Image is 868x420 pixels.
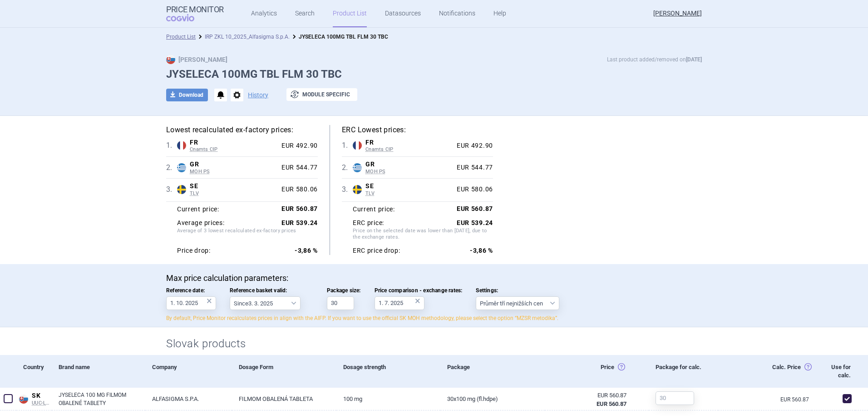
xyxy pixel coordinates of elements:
[16,390,52,406] a: SKSKUUC-LP B
[353,141,362,150] img: France
[177,185,186,194] img: Sweden
[232,388,336,410] a: FILMOM OBALENÁ TABLETA
[365,139,453,147] span: FR
[16,355,52,388] div: Country
[177,163,186,172] img: Greece
[552,391,626,400] div: EUR 560.87
[453,185,493,194] div: EUR 580.06
[545,355,649,388] div: Price
[365,146,453,153] span: Cnamts CIP
[190,190,278,197] span: TLV
[145,355,232,388] div: Company
[166,336,702,351] h2: Slovak products
[342,125,493,135] h5: ERC Lowest prices:
[686,56,702,63] strong: [DATE]
[718,355,812,388] div: Calc. Price
[278,164,318,172] div: EUR 544.77
[353,163,362,172] img: Greece
[145,388,232,410] a: ALFASIGMA S.P.A.
[32,392,52,400] span: SK
[453,164,493,172] div: EUR 544.77
[415,296,420,306] div: ×
[476,287,559,294] span: Settings:
[59,391,145,407] a: JYSELECA 100 MG FILMOM OBALENÉ TABLETY
[166,296,216,310] input: Reference date:×
[166,125,318,135] h5: Lowest recalculated ex-factory prices:
[166,273,702,283] p: Max price calculation parameters:
[177,219,225,227] strong: Average prices:
[290,32,388,41] li: JYSELECA 100MG TBL FLM 30 TBC
[166,89,208,101] button: Download
[196,32,290,41] li: IRP ZKL 10_2025_Alfasigma S.p.A.
[812,355,855,388] div: Use for calc.
[327,296,354,310] input: Package size:
[166,5,224,14] strong: Price Monitor
[177,247,211,255] strong: Price drop:
[457,205,493,212] strong: EUR 560.87
[32,400,52,406] span: UUC-LP B
[166,287,216,294] span: Reference date:
[190,169,278,175] span: MOH PS
[19,395,28,404] img: Slovakia
[607,55,702,64] p: Last product added/removed on
[166,56,227,63] strong: [PERSON_NAME]
[327,287,361,294] span: Package size:
[353,185,362,194] img: Sweden
[353,205,395,213] strong: Current price:
[166,184,177,195] span: 3 .
[649,355,718,388] div: Package for calc.
[342,162,353,173] span: 2 .
[365,160,453,169] span: GR
[232,355,336,388] div: Dosage Form
[166,140,177,151] span: 1 .
[353,219,384,227] strong: ERC price:
[166,14,207,21] span: COGVIO
[552,391,626,408] abbr: Ex-Factory bez DPH zo zdroja
[342,184,353,195] span: 3 .
[365,182,453,190] span: SE
[177,228,318,242] span: Average of 3 lowest recalculated ex-factory prices
[375,287,463,294] span: Price comparison - exchange rates:
[375,296,424,310] input: Price comparison - exchange rates:×
[166,315,702,322] p: By default, Price Monitor recalculates prices in align with the AIFP. If you want to use the offi...
[166,55,175,64] img: SK
[281,205,318,212] strong: EUR 560.87
[476,296,559,310] select: Settings:
[597,400,626,407] strong: EUR 560.87
[190,146,278,153] span: Cnamts CIP
[281,219,318,226] strong: EUR 539.24
[190,182,278,190] span: SE
[365,190,453,197] span: TLV
[457,219,493,226] strong: EUR 539.24
[190,160,278,169] span: GR
[52,355,145,388] div: Brand name
[295,247,318,254] strong: -3,86 %
[230,287,313,294] span: Reference basket valid:
[166,5,224,22] a: Price MonitorCOGVIO
[278,142,318,150] div: EUR 492.90
[205,34,290,40] a: IRP ZKL 10_2025_Alfasigma S.p.A.
[780,397,812,402] a: EUR 560.87
[207,296,212,306] div: ×
[166,162,177,173] span: 2 .
[342,140,353,151] span: 1 .
[470,247,493,254] strong: -3,86 %
[248,92,268,98] button: History
[353,228,493,242] span: Price on the selected date was lower than [DATE], due to the exchange rates.
[656,391,694,405] input: 30
[166,34,196,40] a: Product List
[230,296,301,310] select: Reference basket valid:
[278,185,318,194] div: EUR 580.06
[166,68,702,81] h1: JYSELECA 100MG TBL FLM 30 TBC
[336,355,440,388] div: Dosage strength
[177,205,219,213] strong: Current price:
[336,388,440,410] a: 100 mg
[353,247,400,255] strong: ERC price drop:
[440,388,544,410] a: 30x100 mg (fl.HDPE)
[286,88,357,101] button: Module specific
[299,34,388,40] strong: JYSELECA 100MG TBL FLM 30 TBC
[453,142,493,150] div: EUR 492.90
[365,169,453,175] span: MOH PS
[440,355,544,388] div: Package
[166,32,196,41] li: Product List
